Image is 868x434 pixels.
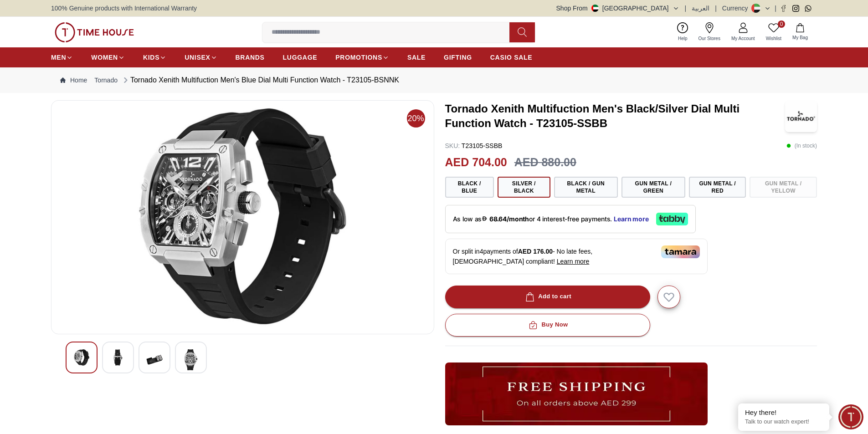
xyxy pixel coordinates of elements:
span: 0 [778,20,785,28]
span: My Bag [789,34,812,41]
h3: AED 880.00 [514,154,576,171]
div: Add to cart [524,291,571,302]
a: UNISEX [185,49,217,66]
h3: Tornado Xenith Multifuction Men's Black/Silver Dial Multi Function Watch - T23105-SSBB [445,102,786,131]
span: LUGGAGE [283,53,318,62]
button: Gun Metal / Red [689,177,746,198]
div: Hey there! [745,408,822,417]
span: AED 176.00 [518,248,553,255]
span: CASIO SALE [490,53,533,62]
span: PROMOTIONS [335,53,382,62]
img: United Arab Emirates [591,5,599,12]
nav: Breadcrumb [51,67,817,93]
button: Silver / Black [498,177,550,198]
span: SKU : [445,142,460,149]
span: BRANDS [236,53,265,62]
img: Tornado Xenith Multifuction Men's Blue Dial Multi Function Watch - T23105-BSNNK [146,349,163,370]
span: | [775,4,776,13]
button: Black / Gun Metal [554,177,618,198]
button: العربية [692,4,709,13]
span: UNISEX [185,53,210,62]
a: SALE [407,49,426,66]
a: CASIO SALE [490,49,533,66]
img: ... [445,363,708,425]
a: GIFTING [444,49,472,66]
div: Or split in 4 payments of - No late fees, [DEMOGRAPHIC_DATA] compliant! [445,239,708,274]
a: PROMOTIONS [335,49,389,66]
button: Buy Now [445,314,650,337]
a: Our Stores [693,20,726,44]
span: WOMEN [91,53,118,62]
a: BRANDS [236,49,265,66]
h2: AED 704.00 [445,154,507,171]
a: MEN [51,49,73,66]
div: Buy Now [527,320,568,330]
button: Shop From[GEOGRAPHIC_DATA] [556,4,679,13]
span: 100% Genuine products with International Warranty [51,4,197,13]
span: My Account [728,35,759,42]
span: Learn more [557,258,590,265]
button: Black / Blue [445,177,494,198]
a: Home [60,76,87,85]
a: KIDS [143,49,166,66]
a: Help [673,20,693,44]
img: Tornado Xenith Multifuction Men's Blue Dial Multi Function Watch - T23105-BSNNK [73,349,90,366]
span: 20% [407,109,425,128]
span: | [715,4,717,13]
a: LUGGAGE [283,49,318,66]
img: Tornado Xenith Multifuction Men's Blue Dial Multi Function Watch - T23105-BSNNK [110,349,126,366]
p: T23105-SSBB [445,141,503,150]
p: ( In stock ) [786,141,817,150]
img: Tornado Xenith Multifuction Men's Black/Silver Dial Multi Function Watch - T23105-SSBB [785,100,817,132]
a: 0Wishlist [760,20,787,44]
a: Facebook [780,5,787,12]
span: SALE [407,53,426,62]
span: Wishlist [762,35,785,42]
span: MEN [51,53,66,62]
p: Talk to our watch expert! [745,418,822,426]
span: GIFTING [444,53,472,62]
a: Instagram [792,5,799,12]
span: Help [674,35,691,42]
button: Gun Metal / Green [621,177,685,198]
a: Tornado [94,76,118,85]
span: KIDS [143,53,159,62]
button: My Bag [787,21,813,43]
img: Tamara [661,245,700,258]
a: WOMEN [91,49,125,66]
a: Whatsapp [805,5,812,12]
span: Our Stores [695,35,724,42]
img: ... [55,22,134,42]
button: Add to cart [445,286,650,308]
img: Tornado Xenith Multifuction Men's Blue Dial Multi Function Watch - T23105-BSNNK [59,108,426,327]
div: Currency [722,4,752,13]
img: Tornado Xenith Multifuction Men's Blue Dial Multi Function Watch - T23105-BSNNK [183,349,199,370]
div: Tornado Xenith Multifuction Men's Blue Dial Multi Function Watch - T23105-BSNNK [121,75,399,86]
div: Chat Widget [838,404,863,429]
span: | [685,4,687,13]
